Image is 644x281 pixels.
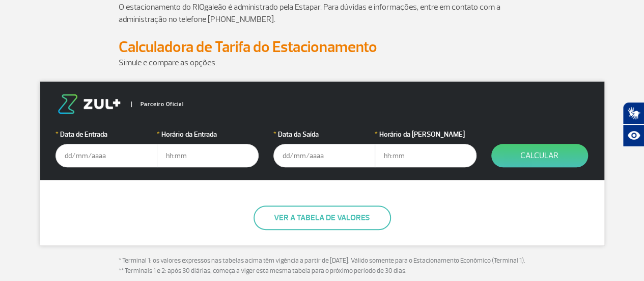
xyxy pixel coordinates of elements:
p: * Terminal 1: os valores expressos nas tabelas acima têm vigência a partir de [DATE]. Válido some... [119,256,526,276]
input: hh:mm [157,144,259,167]
label: Horário da Entrada [157,129,259,140]
label: Data de Entrada [55,129,157,140]
h2: Calculadora de Tarifa do Estacionamento [119,38,526,57]
span: Parceiro Oficial [131,101,184,107]
button: Ver a tabela de valores [254,206,391,230]
div: Plugin de acessibilidade da Hand Talk. [623,102,644,147]
input: dd/mm/aaaa [273,144,375,167]
p: Simule e compare as opções. [119,57,526,69]
button: Abrir recursos assistivos. [623,124,644,147]
label: Horário da [PERSON_NAME] [375,129,477,140]
button: Abrir tradutor de língua de sinais. [623,102,644,124]
label: Data da Saída [273,129,375,140]
button: Calcular [491,144,588,167]
p: O estacionamento do RIOgaleão é administrado pela Estapar. Para dúvidas e informações, entre em c... [119,1,526,25]
img: logo-zul.png [55,94,123,114]
input: dd/mm/aaaa [55,144,157,167]
input: hh:mm [375,144,477,167]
